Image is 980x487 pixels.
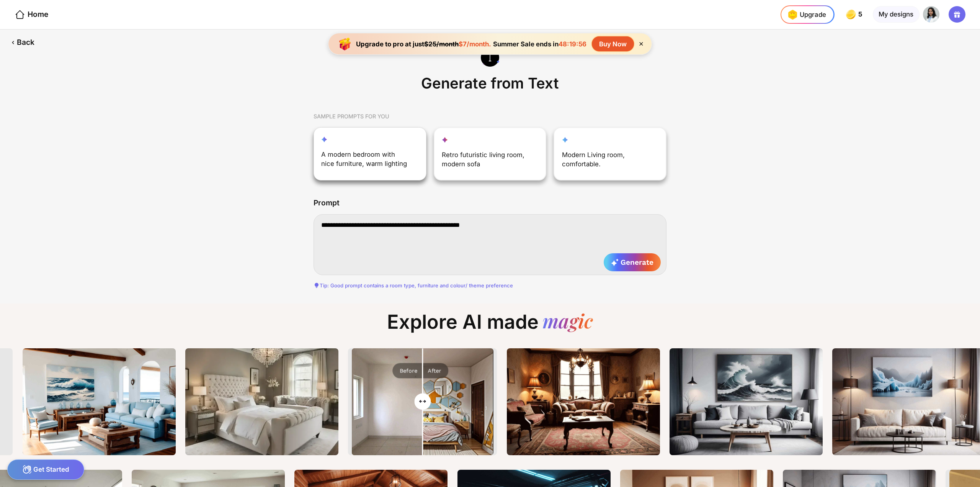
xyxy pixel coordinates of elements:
[562,137,568,143] img: customization-star-icon.svg
[314,105,666,128] div: SAMPLE PROMPTS FOR YOU
[491,40,588,48] div: Summer Sale ends in
[442,137,448,143] img: fill-up-your-space-star-icon.svg
[23,348,176,455] img: ThumbnailOceanlivingroom.png
[542,311,593,334] div: magic
[858,11,864,18] span: 5
[424,40,459,48] span: $25/month
[481,48,500,67] img: generate-from-text-icon.svg
[352,348,495,455] img: After image
[785,7,826,22] div: Upgrade
[356,40,491,48] div: Upgrade to pro at just
[559,40,586,48] span: 48:19:56
[562,150,649,172] div: Modern Living room, comfortable.
[442,150,529,172] div: Retro futuristic living room, modern sofa
[336,35,354,53] img: upgrade-banner-new-year-icon.gif
[321,136,327,143] img: reimagine-star-icon.svg
[314,282,666,289] div: Tip: Good prompt contains a room type, furniture and colour/ theme preference
[785,7,800,22] img: upgrade-nav-btn-icon.gif
[459,40,491,48] span: $7/month.
[15,9,48,20] div: Home
[507,348,660,455] img: Thumbnailtext2image_00673_.png
[670,348,823,455] img: Thumbnailtext2image_00675_.png
[923,6,939,23] img: ACg8ocLmrjTe7LPrn9fh6dS78E8XAh_ZkeD0Wpjs6u5odzPJW3265lsFlQ=s96-c
[417,72,562,98] div: Generate from Text
[321,150,409,172] div: A modern bedroom with nice furniture, warm lighting
[592,36,634,51] div: Buy Now
[873,6,920,23] div: My designs
[611,258,653,267] span: Generate
[380,311,600,341] div: Explore AI made
[185,348,338,455] img: Thumbnailexplore-image9.png
[314,199,340,207] div: Prompt
[7,459,84,480] div: Get Started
